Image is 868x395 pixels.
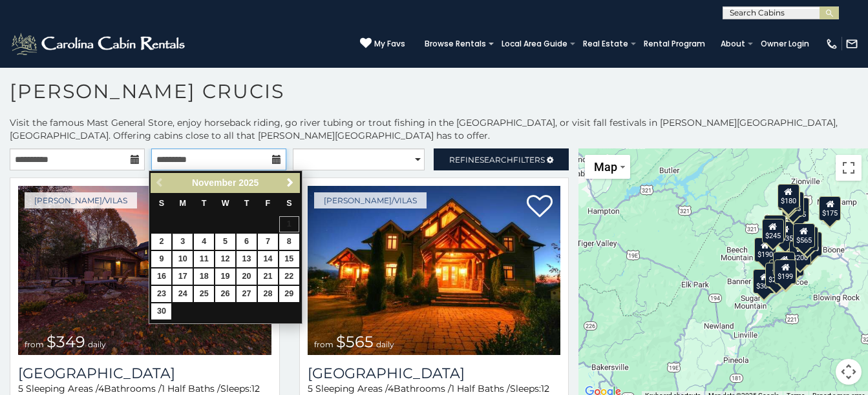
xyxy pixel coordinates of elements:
[585,155,630,179] button: Change map style
[266,199,271,208] span: Friday
[314,192,427,208] a: [PERSON_NAME]/Vilas
[151,303,171,319] a: 30
[577,35,635,53] a: Real Estate
[388,383,394,394] span: 4
[215,286,235,302] a: 26
[194,251,214,267] a: 11
[151,268,171,285] a: 16
[25,339,44,349] span: from
[279,268,299,285] a: 22
[594,160,617,174] span: Map
[238,177,259,188] span: 2025
[47,332,85,351] span: $349
[449,155,545,165] span: Refine Filters
[308,365,561,382] a: [GEOGRAPHIC_DATA]
[98,383,104,394] span: 4
[222,199,229,208] span: Wednesday
[637,35,712,53] a: Rental Program
[180,199,187,208] span: Monday
[202,199,207,208] span: Tuesday
[541,383,549,394] span: 12
[192,177,236,188] span: November
[151,234,171,250] a: 2
[308,186,561,355] img: Wilderness Lodge
[279,251,299,267] a: 15
[10,31,189,57] img: White-1-2.png
[754,35,816,53] a: Owner Login
[285,177,295,188] span: Next
[754,238,776,262] div: $190
[251,383,260,394] span: 12
[173,268,193,285] a: 17
[25,192,137,208] a: [PERSON_NAME]/Vilas
[793,223,815,248] div: $565
[173,286,193,302] a: 24
[308,383,313,394] span: 5
[88,339,106,349] span: daily
[173,251,193,267] a: 10
[237,234,257,250] a: 6
[173,234,193,250] a: 3
[434,148,569,170] a: RefineSearchFilters
[18,186,271,355] img: Diamond Creek Lodge
[258,234,278,250] a: 7
[451,383,510,394] span: 1 Half Baths /
[418,35,492,53] a: Browse Rentals
[215,234,235,250] a: 5
[194,234,214,250] a: 4
[258,268,278,285] a: 21
[18,186,271,355] a: Diamond Creek Lodge from $349 daily
[18,383,23,394] span: 5
[237,286,257,302] a: 27
[308,365,561,382] h3: Wilderness Lodge
[376,339,394,349] span: daily
[762,219,784,243] div: $245
[765,263,787,287] div: $230
[162,383,220,394] span: 1 Half Baths /
[151,286,171,302] a: 23
[774,259,796,284] div: $199
[336,332,374,351] span: $565
[789,241,811,265] div: $200
[279,286,299,302] a: 29
[784,237,806,261] div: $410
[774,252,796,276] div: $250
[825,37,838,50] img: phone-regular-white.png
[480,155,513,165] span: Search
[215,251,235,267] a: 12
[159,199,164,208] span: Sunday
[194,268,214,285] a: 18
[836,359,862,385] button: Map camera controls
[836,155,862,181] button: Toggle fullscreen view
[151,251,171,267] a: 9
[778,184,799,208] div: $180
[360,37,405,50] a: My Favs
[244,199,249,208] span: Thursday
[18,365,271,382] h3: Diamond Creek Lodge
[215,268,235,285] a: 19
[258,286,278,302] a: 28
[495,35,574,53] a: Local Area Guide
[820,196,842,221] div: $175
[258,251,278,267] a: 14
[237,268,257,285] a: 20
[286,199,291,208] span: Saturday
[308,186,561,355] a: Wilderness Lodge from $565 daily
[765,215,787,239] div: $305
[237,251,257,267] a: 13
[753,269,775,294] div: $300
[279,234,299,250] a: 8
[374,38,405,50] span: My Favs
[282,175,299,191] a: Next
[714,35,752,53] a: About
[527,194,553,221] a: Add to favorites
[194,286,214,302] a: 25
[314,339,333,349] span: from
[845,37,858,50] img: mail-regular-white.png
[18,365,271,382] a: [GEOGRAPHIC_DATA]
